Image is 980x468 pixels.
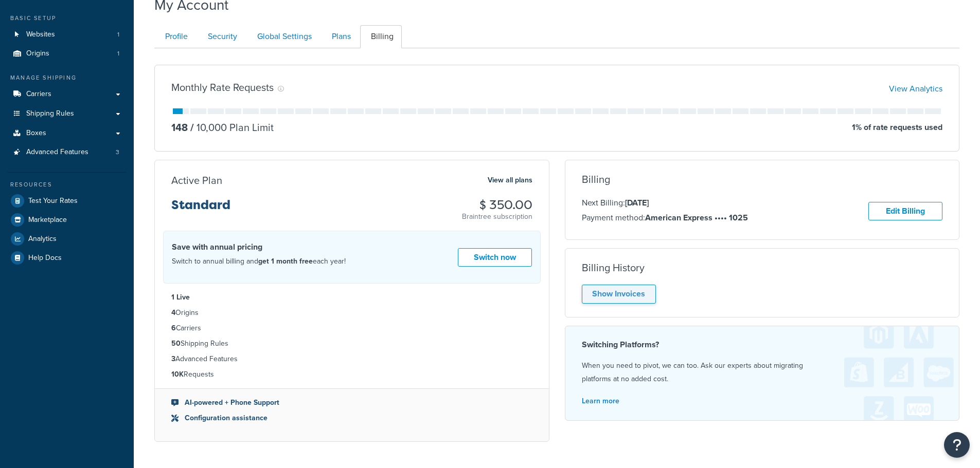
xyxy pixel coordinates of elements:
span: Websites [26,30,55,39]
li: Configuration assistance [171,413,532,424]
a: Test Your Rates [8,192,126,210]
h4: Switching Platforms? [582,339,943,351]
strong: get 1 month free [258,256,313,267]
p: Switch to annual billing and each year! [172,255,346,268]
span: Origins [26,49,49,58]
span: 1 [117,49,119,58]
a: View all plans [488,174,532,187]
a: Profile [154,25,196,48]
a: Edit Billing [868,202,942,221]
a: Learn more [582,396,619,406]
a: Help Docs [8,249,126,267]
a: Security [197,25,245,48]
span: Carriers [26,90,51,99]
strong: 10K [171,369,184,380]
strong: 6 [171,323,176,333]
span: 3 [116,148,119,157]
strong: 50 [171,338,181,349]
li: Advanced Features [171,353,532,365]
span: Marketplace [28,216,67,224]
li: Advanced Features [8,143,126,162]
div: Manage Shipping [8,73,126,82]
strong: [DATE] [625,197,649,209]
p: Payment method: [582,211,748,224]
a: Billing [360,25,402,48]
a: Boxes [8,124,126,143]
h3: Monthly Rate Requests [171,82,274,93]
li: Requests [171,369,532,380]
li: Origins [8,44,126,63]
a: Global Settings [246,25,320,48]
a: Carriers [8,85,126,104]
a: Advanced Features 3 [8,143,126,162]
p: Braintree subscription [462,212,532,222]
h3: Billing History [582,262,645,273]
a: Analytics [8,230,126,248]
span: / [190,120,194,135]
button: Open Resource Center [944,432,970,458]
p: 1 % of rate requests used [852,120,942,135]
h4: Save with annual pricing [172,241,346,253]
span: Help Docs [28,254,62,263]
strong: 4 [171,307,175,318]
li: Carriers [171,323,532,334]
h3: Billing [582,174,610,185]
div: Resources [8,180,126,189]
li: AI-powered + Phone Support [171,397,532,408]
span: Analytics [28,235,57,244]
h3: Active Plan [171,175,222,186]
span: Boxes [26,129,46,138]
span: Shipping Rules [26,109,74,118]
p: Next Billing: [582,196,748,210]
a: Shipping Rules [8,104,126,123]
a: Plans [321,25,359,48]
a: Origins 1 [8,44,126,63]
li: Origins [171,307,532,319]
div: Basic Setup [8,14,126,23]
a: Show Invoices [582,285,656,304]
a: View Analytics [889,83,942,95]
span: Test Your Rates [28,197,78,205]
p: When you need to pivot, we can too. Ask our experts about migrating platforms at no added cost. [582,359,943,386]
p: 10,000 Plan Limit [188,120,274,135]
span: 1 [117,30,119,39]
strong: American Express •••• 1025 [645,212,748,223]
strong: 3 [171,353,175,364]
strong: 1 Live [171,292,190,303]
h3: Standard [171,198,230,220]
a: Marketplace [8,211,126,229]
a: Switch now [458,248,532,267]
li: Websites [8,25,126,44]
span: Advanced Features [26,148,88,157]
p: 148 [171,120,188,135]
h3: $ 350.00 [462,198,532,212]
a: Websites 1 [8,25,126,44]
li: Shipping Rules [171,338,532,349]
